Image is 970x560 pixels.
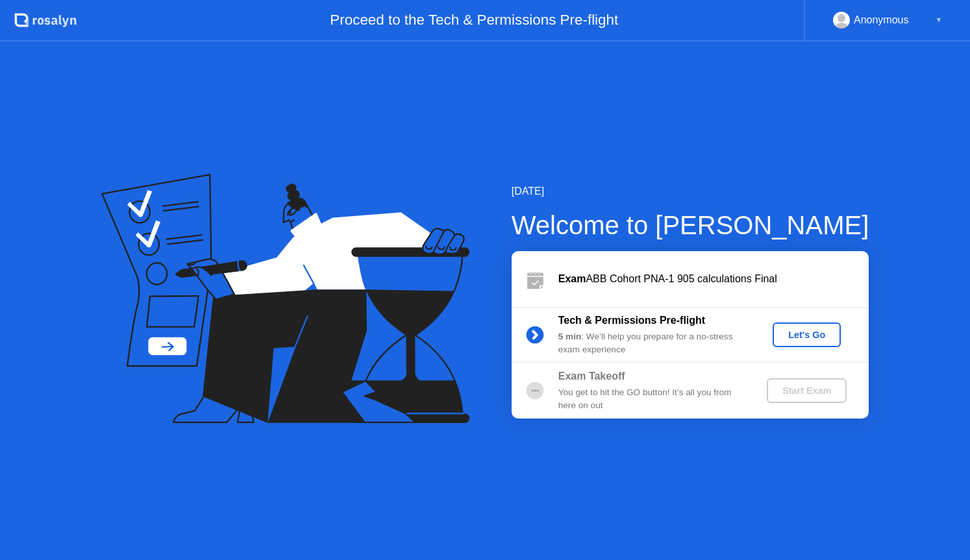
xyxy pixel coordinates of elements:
[558,315,705,326] b: Tech & Permissions Pre-flight
[772,385,841,396] div: Start Exam
[558,273,586,284] b: Exam
[773,323,841,347] button: Let's Go
[936,12,942,29] div: ▼
[558,332,582,341] b: 5 min
[558,386,745,413] div: You get to hit the GO button! It’s all you from here on out
[558,371,625,382] b: Exam Takeoff
[854,12,909,29] div: Anonymous
[558,271,869,287] div: ABB Cohort PNA-1 905 calculations Final
[512,206,869,245] div: Welcome to [PERSON_NAME]
[767,378,847,403] button: Start Exam
[558,330,745,357] div: : We’ll help you prepare for a no-stress exam experience
[512,184,869,199] div: [DATE]
[778,330,836,340] div: Let's Go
